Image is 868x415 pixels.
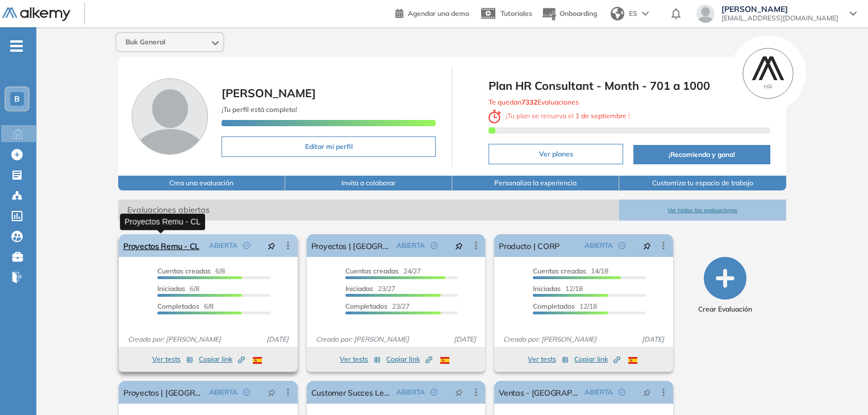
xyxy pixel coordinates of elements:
[489,111,630,120] span: ¡ Tu plan se renueva el !
[489,110,501,123] img: clock-svg
[199,354,245,364] span: Copiar link
[440,357,449,364] img: ESP
[521,98,537,106] b: 7332
[397,240,425,251] span: ABIERTA
[431,242,437,249] span: check-circle
[118,200,619,221] span: Evaluaciones abiertas
[489,98,579,106] span: Te quedan Evaluaciones
[222,86,316,100] span: [PERSON_NAME]
[123,381,204,404] a: Proyectos | [GEOGRAPHIC_DATA] (Nueva)
[345,302,387,310] span: Completados
[541,2,597,26] button: Onboarding
[533,302,597,310] span: 12/18
[152,352,193,366] button: Ver tests
[619,389,625,396] span: check-circle
[209,240,237,251] span: ABIERTA
[311,234,392,257] a: Proyectos | [GEOGRAPHIC_DATA]
[268,388,276,397] span: pushpin
[811,360,868,415] div: Widget de chat
[209,387,237,397] span: ABIERTA
[408,9,469,18] span: Agendar una demo
[395,6,469,19] a: Agendar una demo
[345,302,410,310] span: 23/27
[619,176,786,190] button: Customiza tu espacio de trabajo
[628,357,637,364] img: ESP
[259,236,284,255] button: pushpin
[635,236,660,255] button: pushpin
[268,241,276,250] span: pushpin
[345,284,373,293] span: Iniciadas
[452,176,619,190] button: Personaliza la experiencia
[222,136,436,157] button: Editar mi perfil
[157,267,225,275] span: 6/8
[629,9,637,19] span: ES
[157,284,185,293] span: Iniciadas
[499,234,560,257] a: Producto | CORP
[311,334,414,345] span: Creado por: [PERSON_NAME]
[386,354,432,364] span: Copiar link
[345,284,395,293] span: 23/27
[222,105,297,114] span: ¡Tu perfil está completo!
[533,267,586,275] span: Cuentas creadas
[126,38,165,47] span: Buk General
[132,78,208,155] img: Foto de perfil
[533,284,561,293] span: Iniciadas
[262,334,293,345] span: [DATE]
[285,176,452,190] button: Invita a colaborar
[243,389,250,396] span: check-circle
[499,381,579,404] a: Ventas - [GEOGRAPHIC_DATA]
[533,302,575,310] span: Completados
[528,352,569,366] button: Ver tests
[157,302,199,310] span: Completados
[253,357,262,364] img: ESP
[637,334,669,345] span: [DATE]
[123,234,199,257] a: Proyectos Remu - CL
[585,240,613,251] span: ABIERTA
[643,241,651,250] span: pushpin
[721,5,838,14] span: [PERSON_NAME]
[533,284,583,293] span: 12/18
[345,267,399,275] span: Cuentas creadas
[123,334,226,345] span: Creado por: [PERSON_NAME]
[446,383,471,401] button: pushpin
[619,200,786,221] button: Ver todas las evaluaciones
[455,241,463,250] span: pushpin
[340,352,381,366] button: Ver tests
[449,334,481,345] span: [DATE]
[446,236,471,255] button: pushpin
[199,352,245,366] button: Copiar link
[489,77,770,94] span: Plan HR Consultant - Month - 701 a 1000
[499,334,601,345] span: Creado por: [PERSON_NAME]
[574,111,628,120] b: 1 de septiembre
[533,267,608,275] span: 14/18
[455,388,463,397] span: pushpin
[2,7,70,22] img: Logo
[120,213,205,230] div: Proyectos Remu - CL
[585,387,613,397] span: ABIERTA
[500,9,532,18] span: Tutoriales
[489,144,623,164] button: Ver planes
[574,352,620,366] button: Copiar link
[611,7,624,20] img: world
[10,45,23,47] i: -
[157,284,199,293] span: 6/8
[431,389,437,396] span: check-circle
[14,94,20,103] span: B
[243,242,250,249] span: check-circle
[698,257,752,314] button: Crear Evaluación
[698,304,752,314] span: Crear Evaluación
[642,11,649,16] img: arrow
[560,9,597,18] span: Onboarding
[574,354,620,364] span: Copiar link
[811,360,868,415] iframe: Chat Widget
[619,242,625,249] span: check-circle
[311,381,392,404] a: Customer Succes Lead
[386,352,432,366] button: Copiar link
[118,176,285,190] button: Crea una evaluación
[643,388,651,397] span: pushpin
[397,387,425,397] span: ABIERTA
[633,145,770,164] button: ¡Recomienda y gana!
[721,14,838,23] span: [EMAIL_ADDRESS][DOMAIN_NAME]
[157,267,211,275] span: Cuentas creadas
[635,383,660,401] button: pushpin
